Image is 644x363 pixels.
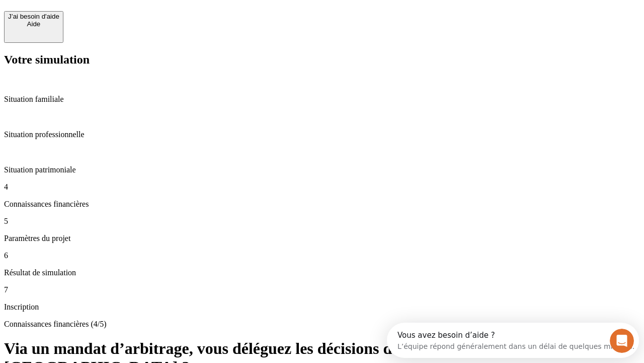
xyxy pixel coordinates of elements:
p: Connaissances financières (4/5) [4,320,640,329]
p: Situation patrimoniale [4,165,640,174]
p: 7 [4,285,640,294]
p: 5 [4,217,640,226]
p: 4 [4,183,640,192]
p: Connaissances financières [4,200,640,209]
p: Résultat de simulation [4,268,640,277]
iframe: Intercom live chat [610,329,634,353]
div: Vous avez besoin d’aide ? [11,9,248,17]
div: Aide [8,20,59,28]
p: 6 [4,251,640,260]
h2: Votre simulation [4,53,640,67]
iframe: Intercom live chat discovery launcher [387,323,639,358]
p: Situation professionnelle [4,130,640,139]
div: L’équipe répond généralement dans un délai de quelques minutes. [11,17,248,27]
div: Ouvrir le Messenger Intercom [4,4,277,32]
div: J’ai besoin d'aide [8,13,59,20]
button: J’ai besoin d'aideAide [4,11,63,43]
p: Situation familiale [4,95,640,104]
p: Paramètres du projet [4,234,640,243]
p: Inscription [4,302,640,312]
